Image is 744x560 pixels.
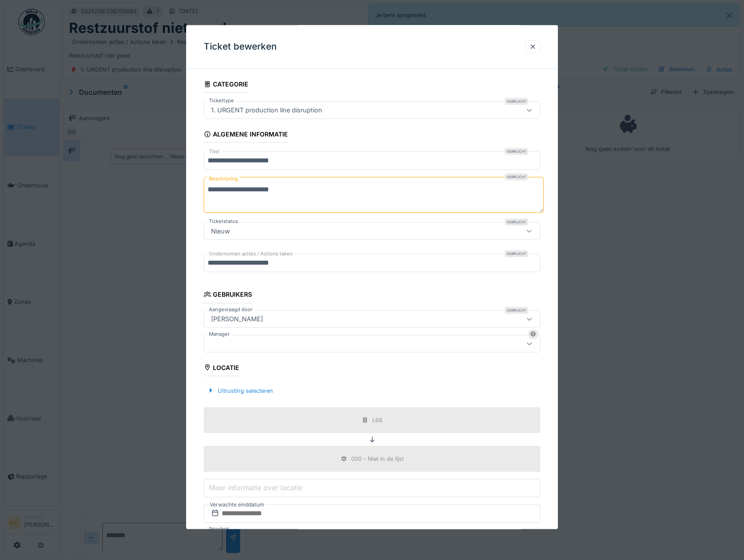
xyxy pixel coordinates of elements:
div: 000 - Niet in de lijst [351,455,404,463]
div: Algemene informatie [204,128,288,143]
div: Categorie [204,78,249,93]
label: Ondernomen acties / Actions taken [207,251,295,258]
div: Uitrusting selecteren [204,385,277,397]
div: Verplicht [505,219,528,226]
label: Prioriteit [207,525,231,533]
div: Verplicht [505,98,528,105]
label: Ticketstatus [207,218,240,226]
div: Verplicht [505,148,528,155]
label: Aangevraagd door [207,306,254,313]
div: Verplicht [505,307,528,314]
label: Meer informatie over locatie [207,483,304,493]
div: Gebruikers [204,288,252,303]
div: L68 [372,416,382,424]
div: Verplicht [505,251,528,258]
div: Nieuw [208,226,234,236]
label: Manager [207,330,231,338]
div: [PERSON_NAME] [208,314,266,324]
label: Verwachte einddatum [209,500,265,510]
label: Beschrijving [207,174,240,185]
div: Locatie [204,361,240,376]
div: 1. URGENT production line disruption [208,106,326,115]
label: Titel [207,148,221,156]
h3: Ticket bewerken [204,41,277,52]
label: Tickettype [207,97,236,105]
div: Verplicht [505,174,528,181]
